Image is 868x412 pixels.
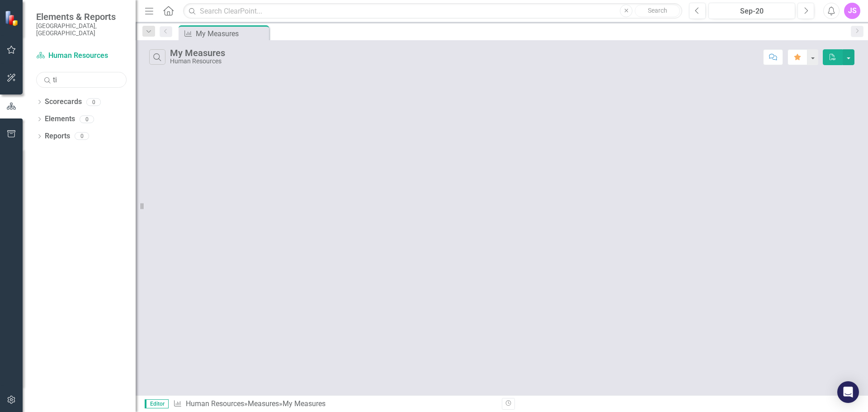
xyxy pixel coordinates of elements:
[145,399,169,408] span: Editor
[80,115,94,123] div: 0
[648,7,667,14] span: Search
[75,133,89,140] div: 0
[45,114,75,124] a: Elements
[708,3,795,19] button: Sep-20
[36,11,127,22] span: Elements & Reports
[36,22,127,37] small: [GEOGRAPHIC_DATA], [GEOGRAPHIC_DATA]
[86,98,101,106] div: 0
[283,399,325,408] div: My Measures
[635,5,680,17] button: Search
[36,72,127,88] input: Search Below...
[248,399,279,408] a: Measures
[45,131,70,142] a: Reports
[196,28,267,39] div: My Measures
[36,51,127,61] a: Human Resources
[837,381,859,403] div: Open Intercom Messenger
[170,48,225,58] div: My Measures
[173,399,495,409] div: » »
[712,6,792,17] div: Sep-20
[186,399,244,408] a: Human Resources
[183,3,682,19] input: Search ClearPoint...
[45,97,82,107] a: Scorecards
[170,58,225,65] div: Human Resources
[844,3,860,19] button: JS
[5,10,20,26] img: ClearPoint Strategy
